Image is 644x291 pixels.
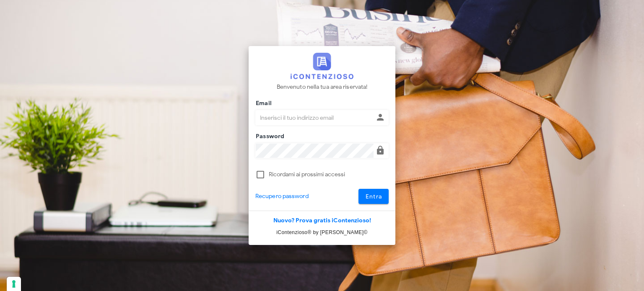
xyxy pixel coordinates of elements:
[255,192,309,201] a: Recupero password
[365,193,382,200] span: Entra
[269,170,389,179] label: Ricordami ai prossimi accessi
[7,277,21,291] button: Le tue preferenze relative al consenso per le tecnologie di tracciamento
[256,111,374,125] input: Inserisci il tuo indirizzo email
[253,99,272,108] label: Email
[273,217,371,224] a: Nuovo? Prova gratis iContenzioso!
[249,228,395,237] p: iContenzioso® by [PERSON_NAME]©
[277,82,368,92] p: Benvenuto nella tua area riservata!
[253,132,285,141] label: Password
[358,189,389,204] button: Entra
